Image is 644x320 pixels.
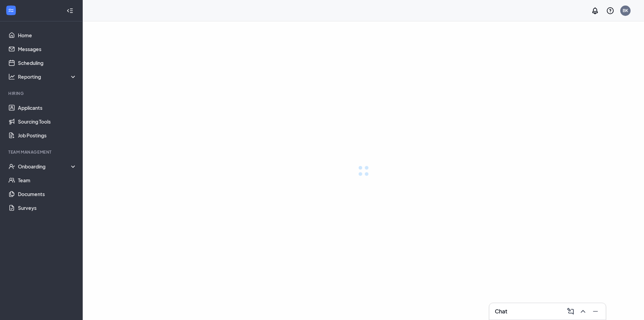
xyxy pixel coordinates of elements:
[18,28,77,42] a: Home
[566,307,575,316] svg: ComposeMessage
[18,115,77,128] a: Sourcing Tools
[18,163,77,170] div: Onboarding
[18,173,77,187] a: Team
[577,306,588,317] button: ChevronUp
[18,73,77,80] div: Reporting
[8,149,75,155] div: Team Management
[18,187,77,201] a: Documents
[591,307,600,316] svg: Minimize
[8,163,15,170] svg: UserCheck
[8,90,75,96] div: Hiring
[18,42,77,56] a: Messages
[18,128,77,142] a: Job Postings
[8,73,15,80] svg: Analysis
[591,7,599,15] svg: Notifications
[18,56,77,70] a: Scheduling
[564,306,575,317] button: ComposeMessage
[579,307,587,316] svg: ChevronUp
[67,7,73,14] svg: Collapse
[8,7,14,14] svg: WorkstreamLogo
[589,306,600,317] button: Minimize
[18,201,77,215] a: Surveys
[606,7,614,15] svg: QuestionInfo
[18,101,77,115] a: Applicants
[495,308,507,315] h3: Chat
[623,8,628,13] div: BK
